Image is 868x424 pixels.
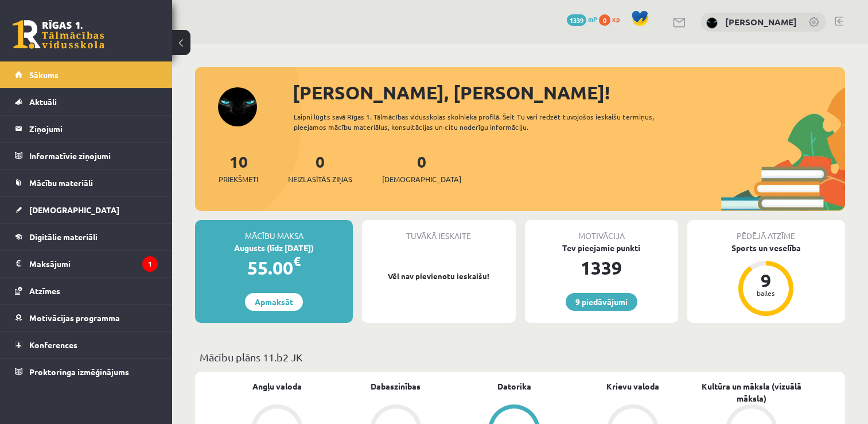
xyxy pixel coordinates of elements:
a: Sākums [15,61,158,88]
a: Proktoringa izmēģinājums [15,359,158,385]
div: Tuvākā ieskaite [362,220,515,242]
a: Konferences [15,332,158,358]
a: [DEMOGRAPHIC_DATA] [15,196,158,223]
i: 1 [142,256,158,272]
a: Maksājumi1 [15,250,158,277]
legend: Ziņojumi [29,115,158,142]
a: Informatīvie ziņojumi [15,142,158,169]
span: Proktoringa izmēģinājums [29,367,129,377]
a: 0 xp [599,14,625,24]
div: Mācību maksa [195,220,353,242]
legend: Maksājumi [29,250,158,277]
a: [PERSON_NAME] [725,16,797,28]
a: Digitālie materiāli [15,223,158,250]
div: 9 [749,271,783,290]
p: Mācību plāns 11.b2 JK [200,349,840,365]
a: Motivācijas programma [15,304,158,331]
span: 0 [599,14,610,26]
span: Konferences [29,340,77,350]
span: Neizlasītās ziņas [288,174,352,185]
span: € [293,253,301,269]
a: Dabaszinības [371,380,421,392]
a: Atzīmes [15,277,158,304]
a: Krievu valoda [606,380,659,392]
a: Rīgas 1. Tālmācības vidusskola [13,20,104,49]
span: 1339 [567,14,586,26]
span: Digitālie materiāli [29,232,98,242]
span: [DEMOGRAPHIC_DATA] [29,205,119,215]
span: mP [588,14,597,24]
div: balles [749,290,783,296]
div: Tev pieejamie punkti [525,242,678,254]
div: Sports un veselība [687,242,845,254]
a: 9 piedāvājumi [566,293,637,311]
div: Motivācija [525,220,678,242]
span: Motivācijas programma [29,313,120,323]
span: Mācību materiāli [29,178,93,188]
span: Sākums [29,70,59,80]
span: Atzīmes [29,286,60,296]
span: xp [612,14,620,24]
a: Kultūra un māksla (vizuālā māksla) [692,380,811,404]
a: 0Neizlasītās ziņas [288,151,352,185]
div: 1339 [525,254,678,282]
div: [PERSON_NAME], [PERSON_NAME]! [293,79,845,106]
a: Datorika [497,380,531,392]
div: Laipni lūgts savā Rīgas 1. Tālmācības vidusskolas skolnieka profilā. Šeit Tu vari redzēt tuvojošo... [294,111,684,132]
span: Aktuāli [29,97,57,107]
div: 55.00 [195,254,353,282]
span: [DEMOGRAPHIC_DATA] [382,174,461,185]
a: Sports un veselība 9 balles [687,242,845,318]
div: Augusts (līdz [DATE]) [195,242,353,254]
a: Ziņojumi [15,115,158,142]
a: 1339 mP [567,14,597,24]
legend: Informatīvie ziņojumi [29,142,158,169]
a: Apmaksāt [245,293,303,311]
div: Pēdējā atzīme [687,220,845,242]
a: 0[DEMOGRAPHIC_DATA] [382,151,461,185]
a: Angļu valoda [252,380,302,392]
img: Darja Koroļova [706,17,718,29]
a: Aktuāli [15,88,158,115]
a: 10Priekšmeti [219,151,258,185]
a: Mācību materiāli [15,169,158,196]
span: Priekšmeti [219,174,258,185]
p: Vēl nav pievienotu ieskaišu! [368,271,509,282]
